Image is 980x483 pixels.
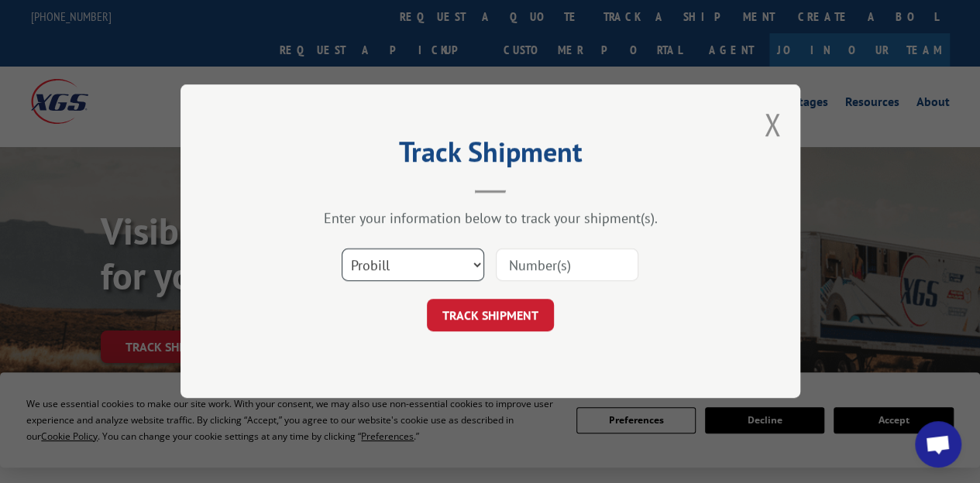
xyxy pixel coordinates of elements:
div: Enter your information below to track your shipment(s). [258,210,723,228]
h2: Track Shipment [258,141,723,170]
div: Open chat [915,421,961,468]
button: TRACK SHIPMENT [427,300,554,332]
button: Close modal [764,104,781,145]
input: Number(s) [496,249,638,282]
